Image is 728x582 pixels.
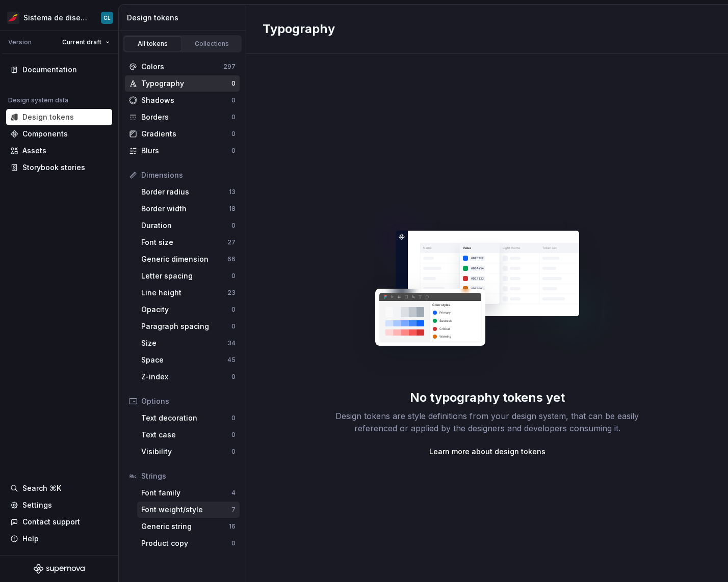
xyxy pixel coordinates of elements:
div: Duration [141,220,231,231]
a: Learn more about design tokens [429,447,545,457]
div: Design tokens [22,112,74,122]
button: Contact support [6,514,112,530]
a: Border radius13 [137,184,240,200]
div: Borders [141,112,231,122]
div: 66 [227,255,236,263]
div: Version [8,38,32,46]
div: Opacity [141,304,231,315]
div: Storybook stories [22,162,85,173]
a: Border width18 [137,201,240,217]
div: Font size [141,237,227,247]
div: 0 [231,113,236,121]
div: Text case [141,430,231,440]
a: Gradients0 [125,126,240,142]
button: Help [6,531,112,547]
div: 0 [231,306,236,314]
div: Space [141,355,227,365]
svg: Supernova Logo [34,564,85,574]
div: Options [141,396,236,406]
div: Design tokens are style definitions from your design system, that can be easily referenced or app... [324,410,651,434]
div: CL [103,14,111,22]
div: Font weight/style [141,505,231,515]
a: Assets [6,143,112,159]
div: No typography tokens yet [410,390,565,406]
div: Line height [141,288,227,298]
div: Product copy [141,538,231,548]
div: Assets [22,146,46,156]
div: 13 [229,188,236,196]
div: Border radius [141,187,229,197]
div: Generic dimension [141,254,227,264]
div: 0 [231,322,236,330]
div: 0 [231,147,236,155]
div: Components [22,129,68,139]
a: Z-index0 [137,369,240,385]
div: Letter spacing [141,271,231,281]
a: Blurs0 [125,143,240,159]
div: 0 [231,431,236,439]
div: Contact support [22,517,80,527]
div: Strings [141,471,236,481]
div: Settings [22,500,52,510]
div: Generic string [141,521,229,532]
a: Opacity0 [137,301,240,318]
div: 0 [231,373,236,381]
a: Typography0 [125,75,240,92]
a: Paragraph spacing0 [137,318,240,335]
a: Line height23 [137,285,240,301]
a: Design tokens [6,109,112,125]
div: Documentation [22,65,77,75]
div: 23 [227,289,236,297]
a: Product copy0 [137,535,240,551]
div: 0 [231,130,236,138]
a: Generic string16 [137,518,240,535]
a: Colors297 [125,59,240,75]
div: Blurs [141,146,231,156]
div: 4 [231,489,236,497]
div: Typography [141,78,231,89]
div: Text decoration [141,413,231,423]
a: Visibility0 [137,444,240,460]
a: Duration0 [137,217,240,234]
a: Text case0 [137,427,240,443]
a: Size34 [137,335,240,351]
div: Sistema de diseño Iberia [23,13,89,23]
a: Font family4 [137,485,240,501]
a: Components [6,126,112,142]
span: Current draft [62,38,101,46]
div: 18 [229,205,236,213]
div: Border width [141,204,229,214]
div: Collections [187,40,238,48]
a: Settings [6,497,112,513]
div: 0 [231,448,236,456]
div: 45 [227,356,236,364]
div: All tokens [127,40,178,48]
div: 27 [227,238,236,246]
div: Design system data [8,96,68,104]
div: Paragraph spacing [141,321,231,331]
img: 55604660-494d-44a9-beb2-692398e9940a.png [7,12,19,24]
a: Borders0 [125,109,240,125]
button: Sistema de diseño IberiaCL [2,7,116,29]
div: Size [141,338,227,348]
div: Gradients [141,129,231,139]
div: Search ⌘K [22,483,61,493]
button: Current draft [58,35,114,49]
div: Shadows [141,95,231,105]
a: Text decoration0 [137,410,240,426]
button: Search ⌘K [6,480,112,496]
a: Documentation [6,62,112,78]
a: Generic dimension66 [137,251,240,267]
div: 297 [223,63,236,71]
div: Visibility [141,447,231,457]
div: Help [22,534,39,544]
div: 0 [231,272,236,280]
a: Storybook stories [6,159,112,176]
a: Space45 [137,352,240,368]
div: 0 [231,539,236,547]
div: 0 [231,79,236,88]
a: Shadows0 [125,92,240,108]
div: Dimensions [141,170,236,180]
div: 34 [227,339,236,347]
